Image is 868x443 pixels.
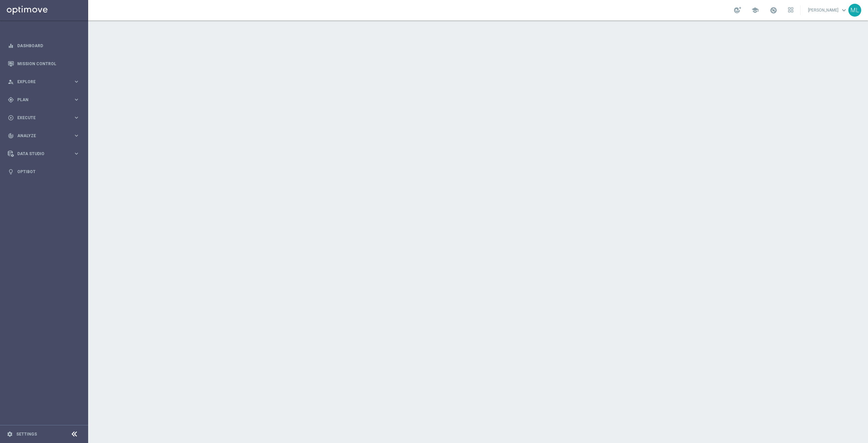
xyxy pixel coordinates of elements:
button: lightbulb Optibot [7,169,80,174]
div: Data Studio [8,151,73,157]
span: Explore [17,80,73,84]
i: keyboard_arrow_right [73,96,80,103]
button: person_search Explore keyboard_arrow_right [7,79,80,85]
div: Execute [8,115,73,121]
a: Dashboard [17,37,80,55]
a: Settings [16,432,37,436]
a: [PERSON_NAME]keyboard_arrow_down [807,5,848,15]
i: person_search [8,79,14,85]
i: play_circle_outline [8,115,14,121]
i: track_changes [8,133,14,139]
span: Analyze [17,134,73,138]
button: equalizer Dashboard [7,43,80,49]
span: keyboard_arrow_down [840,6,848,14]
div: Mission Control [8,55,80,73]
a: Optibot [17,163,80,181]
button: play_circle_outline Execute keyboard_arrow_right [7,115,80,121]
span: Data Studio [17,152,73,156]
span: Plan [17,98,73,102]
i: keyboard_arrow_right [73,78,80,85]
span: Execute [17,116,73,120]
button: gps_fixed Plan keyboard_arrow_right [7,97,80,103]
button: Data Studio keyboard_arrow_right [7,151,80,156]
i: gps_fixed [8,97,14,103]
i: equalizer [8,43,14,49]
i: keyboard_arrow_right [73,132,80,139]
div: Plan [8,97,73,103]
i: lightbulb [8,169,14,175]
div: Dashboard [8,37,80,55]
div: Explore [8,79,73,85]
button: Mission Control [7,61,80,67]
div: Optibot [8,163,80,181]
div: Analyze [8,133,73,139]
button: track_changes Analyze keyboard_arrow_right [7,133,80,139]
span: school [751,6,759,14]
i: settings [7,431,13,437]
i: keyboard_arrow_right [73,150,80,157]
i: keyboard_arrow_right [73,114,80,121]
div: ML [848,4,861,17]
a: Mission Control [17,55,80,73]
